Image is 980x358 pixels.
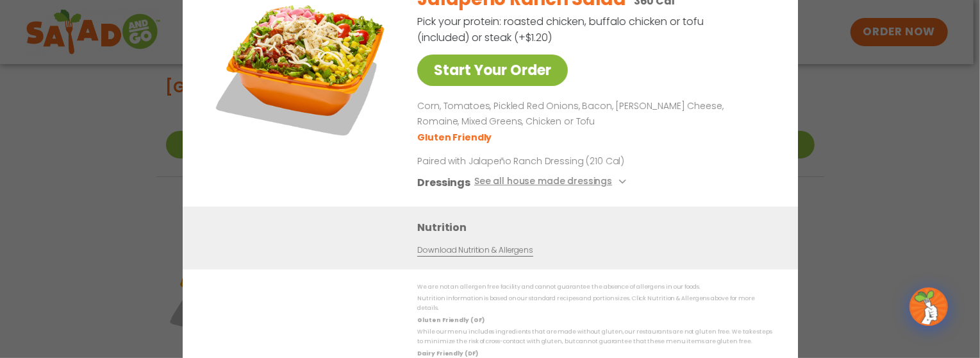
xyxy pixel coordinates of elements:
a: Start Your Order [417,55,568,86]
p: Paired with Jalapeño Ranch Dressing (210 Cal) [417,154,654,167]
p: While our menu includes ingredients that are made without gluten, our restaurants are not gluten ... [417,327,772,347]
p: Pick your protein: roasted chicken, buffalo chicken or tofu (included) or steak (+$1.20) [417,13,706,46]
p: Corn, Tomatoes, Pickled Red Onions, Bacon, [PERSON_NAME] Cheese, Romaine, Mixed Greens, Chicken o... [417,99,767,130]
img: wpChatIcon [911,289,947,325]
p: Nutrition information is based on our standard recipes and portion sizes. Click Nutrition & Aller... [417,294,772,314]
p: We are not an allergen free facility and cannot guarantee the absence of allergens in our foods. [417,282,772,292]
h3: Nutrition [417,219,779,235]
h3: Dressings [417,174,470,190]
li: Gluten Friendly [417,130,494,144]
strong: Dairy Friendly (DF) [417,349,478,357]
a: Download Nutrition & Allergens [417,244,533,256]
button: See all house made dressings [474,174,629,190]
strong: Gluten Friendly (GF) [417,316,484,323]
